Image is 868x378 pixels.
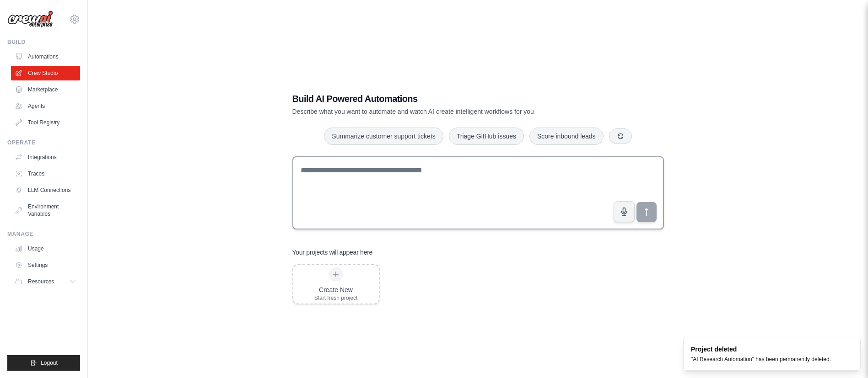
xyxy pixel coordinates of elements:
div: Build [7,38,80,46]
a: Marketplace [11,82,80,97]
button: Click to speak your automation idea [614,201,635,222]
div: Create New [314,285,358,294]
button: Logout [7,355,80,371]
button: Get new suggestions [609,128,632,144]
a: LLM Connections [11,183,80,197]
div: Start fresh project [314,294,358,302]
div: Manage [7,230,80,238]
span: Resources [28,278,54,285]
a: Usage [11,241,80,256]
a: Automations [11,49,80,64]
a: Crew Studio [11,66,80,80]
a: Settings [11,258,80,272]
a: Tool Registry [11,115,80,130]
a: Agents [11,99,80,113]
iframe: Chat Widget [822,334,868,378]
img: Logo [7,11,53,28]
h3: Your projects will appear here [292,248,373,257]
div: Operate [7,139,80,146]
button: Resources [11,274,80,289]
button: Summarize customer support tickets [324,128,443,145]
p: Describe what you want to automate and watch AI create intelligent workflows for you [292,107,600,116]
button: Score inbound leads [529,128,604,145]
div: "AI Research Automation" has been permanently deleted. [691,356,831,363]
div: Project deleted [691,345,831,354]
a: Environment Variables [11,199,80,221]
h1: Build AI Powered Automations [292,92,600,105]
a: Traces [11,166,80,181]
span: Logout [41,359,58,367]
button: Triage GitHub issues [449,128,524,145]
a: Integrations [11,150,80,165]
